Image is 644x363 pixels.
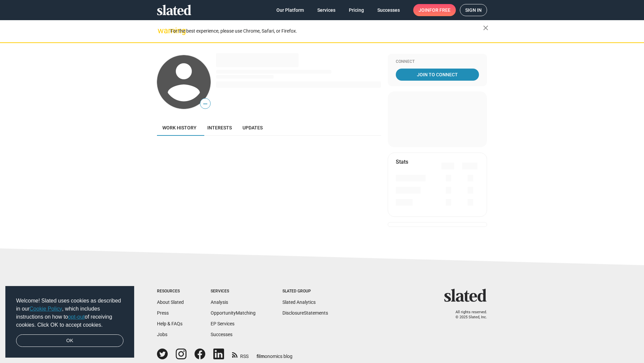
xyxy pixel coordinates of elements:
[396,69,479,81] a: Join To Connect
[372,4,405,16] a: Successes
[396,158,408,165] mat-card-title: Stats
[397,69,478,81] span: Join To Connect
[16,334,123,347] a: dismiss cookie message
[257,354,265,359] span: film
[207,125,232,130] span: Interests
[170,27,483,36] div: For the best experience, please use Chrome, Safari, or Firefox.
[157,310,169,316] a: Press
[202,120,237,136] a: Interests
[68,314,85,320] a: opt-out
[282,310,328,316] a: DisclosureStatements
[282,299,316,305] a: Slated Analytics
[243,125,263,130] span: Updates
[377,4,400,16] span: Successes
[157,332,167,337] a: Jobs
[482,24,490,32] mat-icon: close
[419,4,450,16] span: Join
[211,299,228,305] a: Analysis
[317,4,335,16] span: Services
[257,348,292,360] a: filmonomics blog
[349,4,364,16] span: Pricing
[158,27,166,35] mat-icon: warning
[465,4,482,16] span: Sign in
[448,310,487,320] p: All rights reserved. © 2025 Slated, Inc.
[343,4,369,16] a: Pricing
[282,289,328,294] div: Slated Group
[312,4,341,16] a: Services
[30,306,62,312] a: Cookie Policy
[211,310,256,316] a: OpportunityMatching
[232,349,249,360] a: RSS
[157,289,184,294] div: Resources
[271,4,309,16] a: Our Platform
[157,299,184,305] a: About Slated
[162,125,197,130] span: Work history
[276,4,304,16] span: Our Platform
[157,321,182,326] a: Help & FAQs
[200,99,210,108] span: —
[429,4,450,16] span: for free
[16,297,123,329] span: Welcome! Slated uses cookies as described in our , which includes instructions on how to of recei...
[460,4,487,16] a: Sign in
[396,59,479,65] div: Connect
[211,332,232,337] a: Successes
[5,286,134,358] div: cookieconsent
[237,120,268,136] a: Updates
[157,120,202,136] a: Work history
[211,289,256,294] div: Services
[413,4,456,16] a: Joinfor free
[211,321,234,326] a: EP Services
